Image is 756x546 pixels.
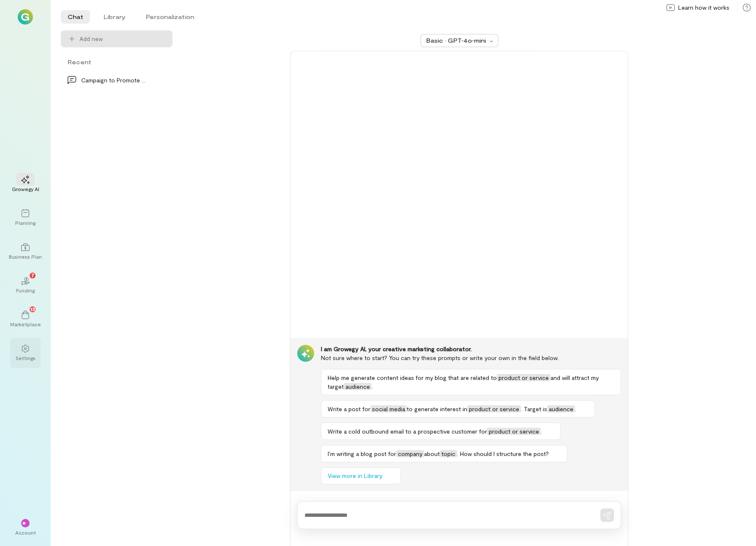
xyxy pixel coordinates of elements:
[457,450,549,457] span: . How should I structure the post?
[467,405,521,412] span: product or service
[321,423,561,440] button: Write a cold outbound email to a prospective customer forproduct or service.
[328,405,370,412] span: Write a post for
[678,3,729,12] span: Learn how it works
[426,36,487,45] div: Basic · GPT‑4o‑mini
[10,321,41,328] div: Marketplace
[321,345,621,353] div: I am Growegy AI, your creative marketing collaborator.
[372,383,373,390] span: .
[16,287,35,294] div: Funding
[396,450,424,457] span: company
[424,450,440,457] span: about
[15,529,36,536] div: Account
[321,353,621,362] div: Not sure where to start? You can try these prompts or write your own in the field below.
[321,445,567,462] button: I’m writing a blog post forcompanyabouttopic. How should I structure the post?
[328,428,487,435] span: Write a cold outbound email to a prospective customer for
[407,405,467,412] span: to generate interest in
[10,236,41,267] a: Business Plan
[321,400,595,418] button: Write a post forsocial mediato generate interest inproduct or service. Target isaudience.
[31,271,34,279] span: 7
[370,405,407,412] span: social media
[79,35,166,43] span: Add new
[328,374,497,381] span: Help me generate content ideas for my blog that are related to
[440,450,457,457] span: topic
[321,467,401,484] button: View more in Library
[139,10,201,24] li: Personalization
[15,219,36,226] div: Planning
[521,405,547,412] span: . Target is
[321,369,621,395] button: Help me generate content ideas for my blog that are related toproduct or serviceand will attract ...
[9,253,42,260] div: Business Plan
[16,355,36,361] div: Settings
[61,57,173,66] div: Recent
[547,405,575,412] span: audience
[97,10,132,24] li: Library
[10,270,41,300] a: Funding
[81,76,147,85] div: Campaign to Promote Product
[541,428,542,435] span: .
[497,374,551,381] span: product or service
[328,472,382,480] span: View more in Library
[575,405,576,412] span: .
[30,305,35,313] span: 13
[10,202,41,233] a: Planning
[10,304,41,334] a: Marketplace
[487,428,541,435] span: product or service
[61,10,90,24] li: Chat
[328,450,396,457] span: I’m writing a blog post for
[344,383,372,390] span: audience
[10,169,41,199] a: Growegy AI
[10,338,41,368] a: Settings
[12,186,39,192] div: Growegy AI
